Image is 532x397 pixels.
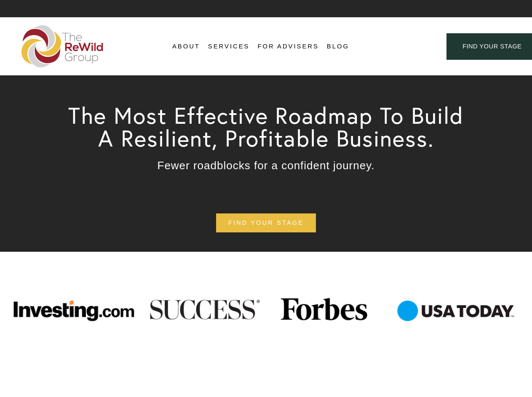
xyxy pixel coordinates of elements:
span: Services [208,41,250,52]
a: Blog [327,40,349,53]
span: Fewer roadblocks for a confident journey. [158,159,375,172]
span: About [172,41,200,52]
img: The ReWild Group [21,25,104,67]
a: folder dropdown [208,40,250,53]
span: The Most Effective Roadmap To Build A Resilient, Profitable Business. [68,101,471,152]
a: find your stage [216,213,316,232]
a: folder dropdown [172,40,200,53]
a: For Advisers [257,40,318,53]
